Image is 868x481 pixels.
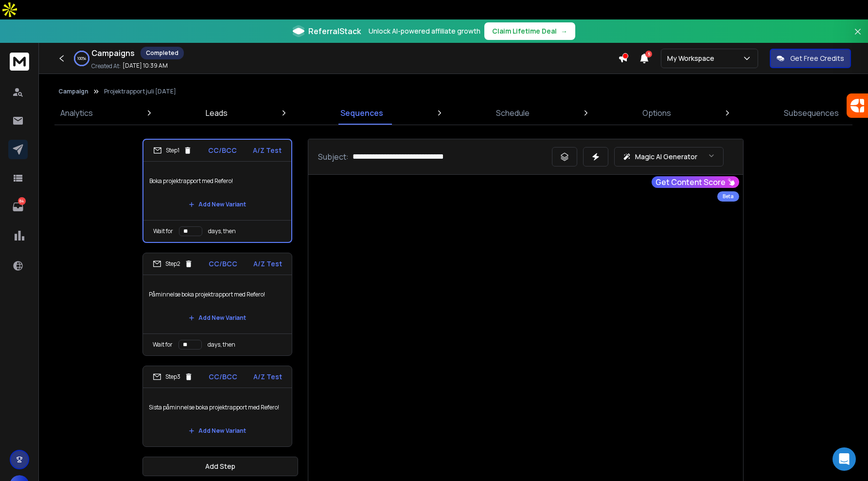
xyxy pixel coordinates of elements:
[253,372,282,382] p: A/Z Test
[181,421,254,441] button: Add New Variant
[784,107,839,119] p: Subsequences
[104,88,176,95] p: Projektrapport juli [DATE]
[153,259,193,268] div: Step 2
[851,25,864,49] button: Close banner
[181,195,254,214] button: Add New Variant
[153,227,173,235] p: Wait for
[153,372,193,381] div: Step 3
[58,88,89,95] button: Campaign
[91,62,121,70] p: Created At:
[484,22,575,40] button: Claim Lifetime Deal→
[91,47,135,59] h1: Campaigns
[142,457,298,476] button: Add Step
[561,26,567,36] span: →
[490,101,535,125] a: Schedule
[60,107,93,119] p: Analytics
[642,107,671,119] p: Options
[123,62,168,70] p: [DATE] 10:39 AM
[209,372,237,382] p: CC/BCC
[8,197,28,217] a: 84
[790,54,844,63] p: Get Free Credits
[153,341,173,349] p: Wait for
[153,146,192,155] div: Step 1
[200,101,233,125] a: Leads
[206,107,228,119] p: Leads
[54,101,99,125] a: Analytics
[318,151,349,163] p: Subject:
[667,54,718,63] p: My Workspace
[209,259,237,269] p: CC/BCC
[637,101,677,125] a: Options
[142,366,292,447] li: Step3CC/BCCA/Z TestSista påminnelse boka projektrapport med Refero!Add New Variant
[208,146,237,155] p: CC/BCC
[635,152,697,162] p: Magic AI Generator
[142,139,292,243] li: Step1CC/BCCA/Z TestBoka projektrapport med Refero!Add New VariantWait fordays, then
[208,227,236,235] p: days, then
[833,447,856,471] div: Open Intercom Messenger
[496,107,530,119] p: Schedule
[717,191,739,202] div: Beta
[253,146,282,155] p: A/Z Test
[141,47,184,59] div: Completed
[149,281,286,308] p: Påminnelse boka projektrapport med Refero!
[149,394,286,421] p: Sista påminnelse boka projektrapport med Refero!
[253,259,282,269] p: A/Z Test
[18,197,26,205] p: 84
[645,51,652,57] span: 5
[335,101,389,125] a: Sequences
[614,147,724,166] button: Magic AI Generator
[142,253,292,356] li: Step2CC/BCCA/Z TestPåminnelse boka projektrapport med Refero!Add New VariantWait fordays, then
[308,25,361,37] span: ReferralStack
[149,167,285,195] p: Boka projektrapport med Refero!
[652,176,739,188] button: Get Content Score
[208,341,235,349] p: days, then
[181,308,254,328] button: Add New Variant
[778,101,845,125] a: Subsequences
[77,55,86,61] p: 100 %
[340,107,383,119] p: Sequences
[770,49,851,68] button: Get Free Credits
[369,26,480,36] p: Unlock AI-powered affiliate growth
